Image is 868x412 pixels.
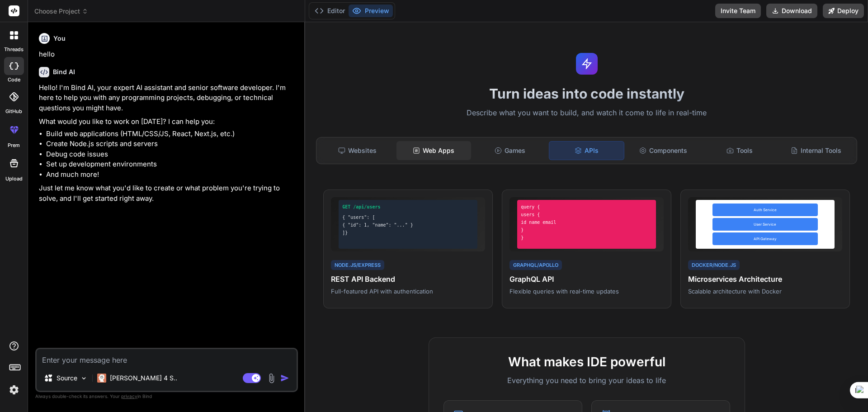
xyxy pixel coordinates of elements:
div: Internal Tools [778,141,853,160]
div: Games [473,141,547,160]
li: Set up development environments [46,159,296,170]
h4: Microservices Architecture [688,274,842,284]
div: id name email [521,219,652,226]
label: GitHub [5,108,22,115]
span: Choose Project [34,7,88,16]
li: Debug code issues [46,149,296,160]
div: Auth Service [712,204,818,216]
h2: What makes IDE powerful [443,352,730,371]
p: [PERSON_NAME] 4 S.. [110,374,177,383]
div: Components [626,141,701,160]
div: GET /api/users [342,204,474,210]
label: prem [8,142,20,149]
li: Create Node.js scripts and servers [46,139,296,149]
p: Scalable architecture with Docker [688,287,842,295]
div: users { [521,211,652,218]
button: Preview [349,5,393,17]
div: } [521,234,652,241]
div: API Gateway [712,232,818,245]
div: APIs [549,141,624,160]
h1: Turn ideas into code instantly [311,85,863,102]
p: Describe what you want to build, and watch it come to life in real-time [311,107,863,119]
img: Claude 4 Sonnet [97,374,106,383]
h6: Bind AI [53,67,75,76]
img: attachment [266,373,277,384]
button: Invite Team [715,4,761,18]
div: } [521,227,652,233]
p: Just let me know what you'd like to create or what problem you're trying to solve, and I'll get s... [39,183,296,204]
h4: GraphQL API [509,274,664,284]
p: What would you like to work on [DATE]? I can help you: [39,117,296,127]
p: Flexible queries with real-time updates [509,287,664,295]
div: Tools [703,141,777,160]
p: Full-featured API with authentication [331,287,485,295]
img: Pick Models [80,374,88,382]
div: { "id": 1, "name": "..." } [342,222,474,228]
div: User Service [712,218,818,231]
p: Hello! I'm Bind AI, your expert AI assistant and senior software developer. I'm here to help you ... [39,83,296,114]
img: settings [6,382,22,398]
p: hello [39,49,296,60]
label: code [8,76,20,84]
div: { "users": [ [342,214,474,221]
p: Everything you need to bring your ideas to life [443,375,730,386]
button: Editor [311,5,349,17]
li: Build web applications (HTML/CSS/JS, React, Next.js, etc.) [46,129,296,139]
h6: You [53,34,66,43]
button: Deploy [823,4,864,18]
button: Download [766,4,817,18]
div: Web Apps [396,141,471,160]
li: And much more! [46,170,296,180]
div: ]} [342,229,474,236]
span: privacy [121,393,137,399]
div: Docker/Node.js [688,260,740,270]
div: GraphQL/Apollo [509,260,562,270]
h4: REST API Backend [331,274,485,284]
label: threads [4,46,24,53]
label: Upload [5,175,23,183]
p: Source [57,374,77,383]
p: Always double-check its answers. Your in Bind [35,392,298,401]
div: query { [521,204,652,210]
div: Websites [320,141,395,160]
div: Node.js/Express [331,260,384,270]
img: icon [280,374,289,383]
